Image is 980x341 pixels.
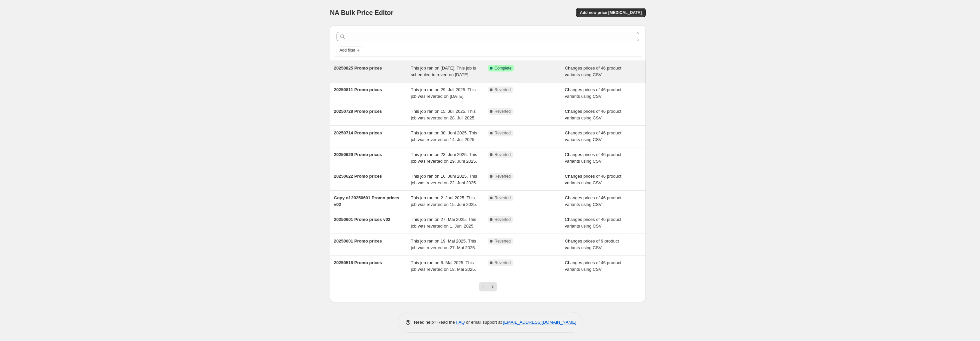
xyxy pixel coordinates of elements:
span: Changes prices of 46 product variants using CSV [565,130,622,142]
button: Next [488,282,497,291]
span: Changes prices of 9 product variants using CSV [565,239,619,250]
span: This job ran on 23. Juni 2025. This job was reverted on 29. Juni 2025. [411,152,477,164]
span: Add new price [MEDICAL_DATA] [580,10,642,15]
span: This job ran on 6. Mai 2025. This job was reverted on 18. Mai 2025. [411,260,476,272]
span: Changes prices of 46 product variants using CSV [565,195,622,207]
span: Reverted [494,152,511,157]
span: Need help? Read the [414,320,456,325]
span: Reverted [494,130,511,136]
span: 20250629 Promo prices [334,152,382,157]
a: FAQ [456,320,465,325]
span: Reverted [494,87,511,92]
span: Changes prices of 46 product variants using CSV [565,152,622,164]
span: 20250728 Promo prices [334,109,382,114]
span: This job ran on 2. Juni 2025. This job was reverted on 15. Juni 2025. [411,195,477,207]
button: Add filter [337,46,363,54]
span: Reverted [494,217,511,222]
span: Changes prices of 46 product variants using CSV [565,66,622,77]
span: Changes prices of 46 product variants using CSV [565,260,622,272]
span: Changes prices of 46 product variants using CSV [565,174,622,185]
span: Changes prices of 46 product variants using CSV [565,109,622,120]
span: This job ran on 30. Juni 2025. This job was reverted on 14. Juli 2025. [411,130,477,142]
button: Add new price [MEDICAL_DATA] [576,8,646,17]
span: 20250518 Promo prices [334,260,382,265]
span: 20250811 Promo prices [334,87,382,92]
span: 20250601 Promo prices v02 [334,217,390,222]
span: Reverted [494,109,511,114]
span: Complete [494,66,511,71]
span: Add filter [340,48,355,53]
span: NA Bulk Price Editor [330,9,393,16]
span: Reverted [494,239,511,244]
span: 20250825 Promo prices [334,66,382,71]
span: Reverted [494,195,511,201]
span: 20250622 Promo prices [334,174,382,179]
span: This job ran on 16. Juni 2025. This job was reverted on 22. Juni 2025. [411,174,477,185]
a: [EMAIL_ADDRESS][DOMAIN_NAME] [503,320,576,325]
span: 20250601 Promo prices [334,239,382,244]
span: Reverted [494,174,511,179]
span: This job ran on 29. Juli 2025. This job was reverted on [DATE]. [411,87,476,99]
span: Reverted [494,260,511,265]
span: Changes prices of 46 product variants using CSV [565,87,622,99]
span: or email support at [465,320,503,325]
span: 20250714 Promo prices [334,130,382,135]
span: Changes prices of 46 product variants using CSV [565,217,622,229]
span: This job ran on 15. Juli 2025. This job was reverted on 28. Juli 2025. [411,109,476,120]
span: This job ran on [DATE]. This job is scheduled to revert on [DATE]. [411,66,476,77]
span: This job ran on 19. Mai 2025. This job was reverted on 27. Mai 2025. [411,239,476,250]
nav: Pagination [479,282,497,291]
span: This job ran on 27. Mai 2025. This job was reverted on 1. Juni 2025. [411,217,476,229]
span: Copy of 20250601 Promo prices v02 [334,195,399,207]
